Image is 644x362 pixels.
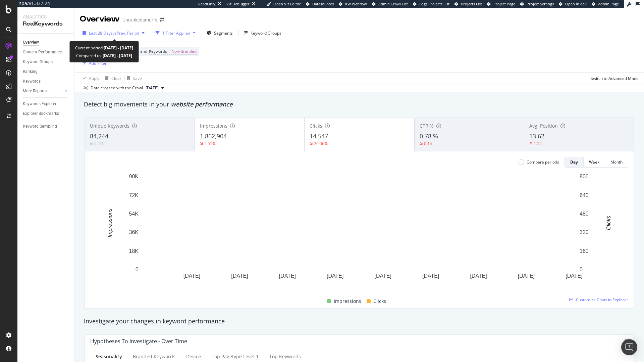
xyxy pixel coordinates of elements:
[310,123,322,129] span: Clicks
[200,132,227,140] span: 1,862,904
[588,73,639,84] button: Switch to Advanced Mode
[470,273,487,279] text: [DATE]
[518,273,535,279] text: [DATE]
[23,49,62,56] div: Content Performance
[422,273,439,279] text: [DATE]
[273,1,301,6] span: Open Viz Editor
[580,229,589,235] text: 320
[133,353,175,360] div: Branded Keywords
[80,13,120,25] div: Overview
[104,45,133,51] b: [DATE] - [DATE]
[373,297,386,305] span: Clicks
[570,159,578,165] div: Day
[420,123,434,129] span: CTR %
[160,17,164,22] div: arrow-right-arrow-left
[461,1,482,6] span: Projects List
[23,100,56,107] div: Keywords Explorer
[580,211,589,217] text: 480
[23,58,69,65] a: Keyword Groups
[576,297,628,303] span: Customize Chart in Explorer
[129,192,139,198] text: 72K
[23,68,69,75] a: Ranking
[80,59,107,67] button: Add Filter
[90,143,93,145] img: Equal
[493,1,515,6] span: Project Page
[23,49,69,56] a: Content Performance
[140,48,147,54] span: and
[90,173,628,289] div: A chart.
[84,100,635,109] div: Detect big movements in your
[153,28,198,38] button: 1 Filter Applied
[534,141,542,146] div: 1.14
[345,1,367,6] span: KW Webflow
[520,1,554,7] a: Project Settings
[610,159,623,165] div: Month
[621,339,637,355] div: Open Intercom Messenger
[133,76,142,81] div: Save
[204,28,235,38] button: Segments
[584,157,605,168] button: Week
[566,273,582,279] text: [DATE]
[129,174,139,179] text: 90K
[171,100,232,108] span: website performance
[413,1,449,7] a: Logs Projects List
[372,1,408,7] a: Admin Crawl List
[529,132,544,140] span: 13.62
[80,28,147,38] button: Last 28 DaysvsPrev. Period
[214,30,233,36] span: Segments
[23,68,38,75] div: Ranking
[23,88,47,95] div: More Reports
[269,353,301,360] div: Top Keywords
[124,73,142,84] button: Save
[226,1,251,7] div: Viz Debugger:
[605,157,628,168] button: Month
[580,267,583,272] text: 0
[198,1,216,7] div: ReadOnly:
[312,1,334,6] span: Datasources
[90,132,108,140] span: 84,244
[592,1,619,7] a: Admin Page
[143,84,167,92] button: [DATE]
[102,53,132,58] b: [DATE] - [DATE]
[565,1,587,6] span: Open in dev
[146,85,159,91] span: 2025 Sep. 8th
[580,174,589,179] text: 800
[23,20,69,28] div: RealKeywords
[251,30,281,36] div: Keyword Groups
[339,1,367,7] a: KW Webflow
[529,123,558,129] span: Avg. Position
[559,1,587,7] a: Open in dev
[162,30,190,36] div: 1 Filter Applied
[122,16,157,23] div: Unrankedsmurfs
[80,73,99,84] button: Apply
[200,123,227,129] span: Impressions
[168,48,170,54] span: =
[183,273,200,279] text: [DATE]
[606,216,611,230] text: Clicks
[375,273,391,279] text: [DATE]
[419,1,449,6] span: Logs Projects List
[96,353,122,360] div: Seasonality
[591,76,639,81] div: Switch to Advanced Mode
[23,13,69,20] div: Analytics
[23,78,69,85] a: Keywords
[91,85,143,91] div: Data crossed with the Crawl
[420,132,438,140] span: 0.78 %
[113,30,139,36] span: vs Prev. Period
[23,123,57,130] div: Keyword Sampling
[306,1,334,7] a: Datasources
[334,297,361,305] span: Impressions
[186,353,201,360] div: Device
[23,78,41,85] div: Keywords
[23,88,63,95] a: More Reports
[204,141,216,146] div: 5.51%
[136,267,139,272] text: 0
[23,110,59,117] div: Explorer Bookmarks
[89,30,113,36] span: Last 28 Days
[327,273,343,279] text: [DATE]
[23,123,69,130] a: Keyword Sampling
[23,58,53,65] div: Keyword Groups
[267,1,301,7] a: Open Viz Editor
[23,110,69,117] a: Explorer Bookmarks
[90,123,129,129] span: Unique Keywords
